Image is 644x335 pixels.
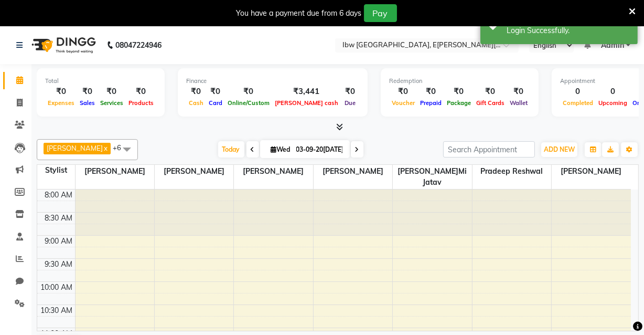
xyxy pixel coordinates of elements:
[45,99,77,107] span: Expenses
[155,165,233,178] span: [PERSON_NAME]
[76,165,154,178] span: [PERSON_NAME]
[77,99,98,107] span: Sales
[218,141,244,158] span: Today
[45,77,156,86] div: Total
[98,86,126,98] div: ₹0
[237,8,362,19] div: You have a payment due from 6 days
[186,99,206,107] span: Cash
[45,86,77,98] div: ₹0
[541,142,577,157] button: ADD NEW
[98,99,126,107] span: Services
[113,143,129,152] span: +6
[552,165,631,178] span: [PERSON_NAME]
[293,142,346,158] input: 2025-09-03
[206,99,225,107] span: Card
[474,99,507,107] span: Gift Cards
[225,86,272,98] div: ₹0
[473,165,551,178] span: Pradeep reshwal
[341,86,359,98] div: ₹0
[39,305,75,316] div: 10:30 AM
[314,165,392,178] span: [PERSON_NAME]
[186,86,206,98] div: ₹0
[544,145,575,153] span: ADD NEW
[206,86,225,98] div: ₹0
[507,25,630,36] div: Login Successfully.
[601,40,624,51] span: Admin
[43,213,75,224] div: 8:30 AM
[417,99,444,107] span: Prepaid
[560,99,596,107] span: Completed
[272,99,341,107] span: [PERSON_NAME] cash
[43,259,75,270] div: 9:30 AM
[596,86,630,98] div: 0
[126,99,156,107] span: Products
[126,86,156,98] div: ₹0
[393,165,471,189] span: [PERSON_NAME]mi Jatav
[364,4,397,22] button: Pay
[43,236,75,247] div: 9:00 AM
[27,30,99,60] img: logo
[43,190,75,201] div: 8:00 AM
[272,86,341,98] div: ₹3,441
[389,99,417,107] span: Voucher
[389,77,530,86] div: Redemption
[596,99,630,107] span: Upcoming
[37,165,75,176] div: Stylist
[474,86,507,98] div: ₹0
[39,282,75,293] div: 10:00 AM
[269,145,293,153] span: Wed
[115,30,162,60] b: 08047224946
[507,86,530,98] div: ₹0
[444,99,474,107] span: Package
[443,141,535,158] input: Search Appointment
[444,86,474,98] div: ₹0
[417,86,444,98] div: ₹0
[389,86,417,98] div: ₹0
[507,99,530,107] span: Wallet
[103,144,108,152] a: x
[186,77,359,86] div: Finance
[225,99,272,107] span: Online/Custom
[234,165,313,178] span: [PERSON_NAME]
[47,144,103,152] span: [PERSON_NAME]
[560,86,596,98] div: 0
[342,99,358,107] span: Due
[77,86,98,98] div: ₹0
